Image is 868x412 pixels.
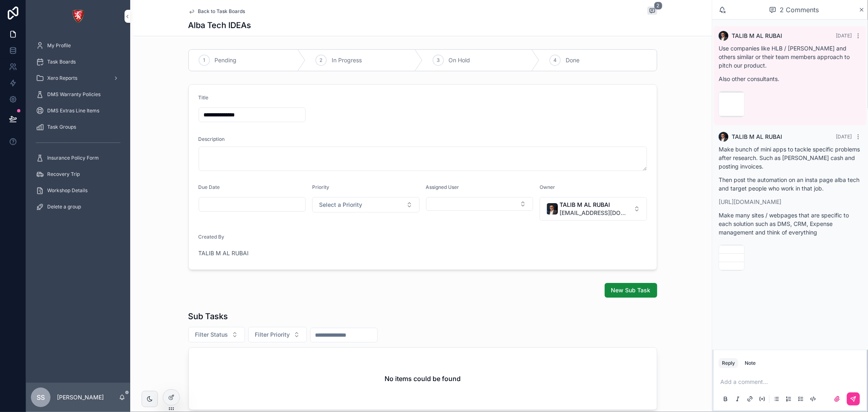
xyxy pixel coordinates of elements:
[719,211,861,237] p: Make many sites / webpages that are specific to each solution such as DMS, CRM, Expense managemen...
[199,249,249,257] a: TALIB M AL RUBAI
[47,155,99,161] span: Insurance Policy Form
[47,75,77,81] span: Xero Reports
[560,201,630,209] span: TALIB M AL RUBAI
[47,124,76,130] span: Task Groups
[198,8,245,15] span: Back to Task Boards
[188,327,245,342] button: Select Button
[426,184,459,190] span: Assigned User
[37,392,45,402] span: SS
[215,56,237,64] span: Pending
[540,197,647,221] button: Select Button
[437,57,439,64] span: 3
[31,55,125,69] a: Task Boards
[199,94,209,101] span: Title
[199,136,225,142] span: Description
[47,187,87,194] span: Workshop Details
[47,91,101,98] span: DMS Warranty Policies
[31,120,125,134] a: Task Groups
[560,209,630,217] span: [EMAIL_ADDRESS][DOMAIN_NAME]
[31,167,125,182] a: Recovery Trip
[836,33,852,39] span: [DATE]
[47,59,76,65] span: Task Boards
[31,103,125,118] a: DMS Extras Line Items
[57,393,104,401] p: [PERSON_NAME]
[611,286,651,294] span: New Sub Task
[719,145,861,171] p: Make bunch of mini apps to tackle specific problems after research. Such as [PERSON_NAME] cash an...
[31,87,125,102] a: DMS Warranty Policies
[47,204,81,210] span: Delete a group
[199,184,220,190] span: Due Date
[31,71,125,85] a: Xero Reports
[31,38,125,53] a: My Profile
[72,10,85,23] img: App logo
[732,133,782,141] span: TALIB M AL RUBAI
[426,197,533,211] button: Select Button
[719,358,738,368] button: Reply
[719,198,781,205] a: [URL][DOMAIN_NAME]
[449,56,470,64] span: On Hold
[31,199,125,214] a: Delete a group
[188,311,228,322] h1: Sub Tasks
[312,197,420,213] button: Select Button
[719,75,861,83] p: Also other consultants.
[780,5,819,15] span: 2 Comments
[566,56,579,64] span: Done
[312,184,329,190] span: Priority
[203,57,205,64] span: 1
[199,234,225,240] span: Created By
[319,201,362,209] span: Select a Priority
[26,33,130,225] div: scrollable content
[732,32,782,40] span: TALIB M AL RUBAI
[741,358,759,368] button: Note
[836,134,852,140] span: [DATE]
[188,20,251,31] h1: Alba Tech IDEAs
[553,57,557,64] span: 4
[31,151,125,165] a: Insurance Policy Form
[47,42,71,49] span: My Profile
[47,107,99,114] span: DMS Extras Line Items
[188,8,245,15] a: Back to Task Boards
[540,184,555,190] span: Owner
[195,331,228,339] span: Filter Status
[745,360,756,366] div: Note
[248,327,307,342] button: Select Button
[320,57,323,64] span: 2
[385,374,461,384] h2: No items could be found
[255,331,290,339] span: Filter Priority
[47,171,80,178] span: Recovery Trip
[719,44,861,70] p: Use companies like HLB / [PERSON_NAME] and others similar or their team members approach to pitch...
[647,7,657,16] button: 2
[719,175,861,193] p: Then post the automation on an insta page alba tech and target people who work in that job.
[605,283,657,298] button: New Sub Task
[654,2,662,10] span: 2
[31,183,125,198] a: Workshop Details
[332,56,362,64] span: In Progress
